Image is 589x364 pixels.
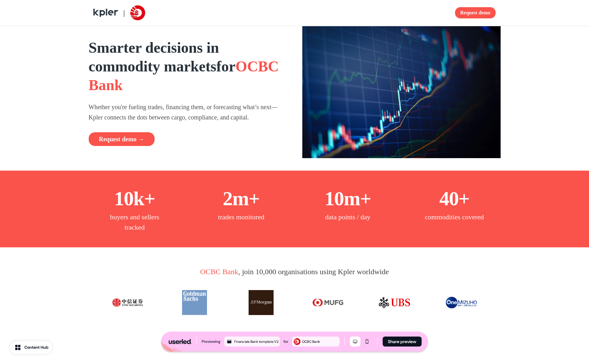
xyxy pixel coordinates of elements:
[362,337,372,347] button: Mobile mode
[89,39,219,75] strong: Smarter decisions in commodity markets
[114,186,155,212] p: 10k+
[325,212,370,222] p: data points / day
[89,38,287,95] h1: for
[89,102,287,122] p: Whether you're fueling trades, financing them, or forecasting what’s next—Kpler connects the dots...
[302,339,338,344] div: OCBC Bank
[10,341,52,354] button: Content Hub
[200,266,389,277] p: , join 10,000 organisations using Kpler worldwide
[324,186,371,212] p: 10m+
[123,9,125,17] span: |
[455,7,496,18] button: Request demo
[284,338,288,345] div: for
[202,338,220,345] div: Previewing
[103,212,166,232] p: buyers and sellers tracked
[350,337,360,347] button: Desktop mode
[200,268,238,276] span: OCBC Bank
[234,339,279,344] div: Financials Bank template V2
[218,212,264,222] p: trades monitored
[89,132,155,146] button: Request demo →
[425,212,484,222] p: commodities covered
[223,186,260,212] p: 2m+
[383,337,422,347] button: Share preview
[439,186,470,212] p: 40+
[24,344,48,351] div: Content Hub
